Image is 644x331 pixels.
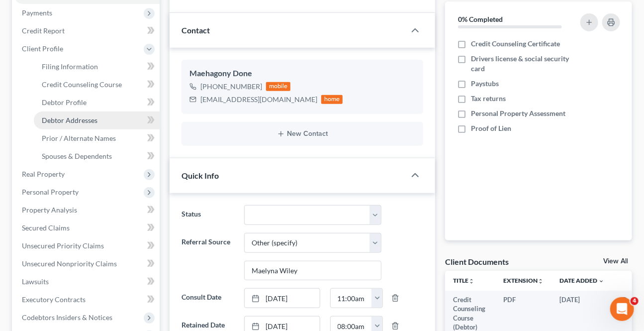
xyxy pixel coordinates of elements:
span: Prior / Alternate Names [42,134,116,142]
span: Property Analysis [22,206,77,214]
span: Payments [22,8,52,17]
span: Client Profile [22,44,63,53]
a: Spouses & Dependents [34,147,160,165]
span: Drivers license & social security card [471,54,577,74]
span: Unsecured Nonpriority Claims [22,259,117,268]
span: Credit Report [22,26,65,35]
a: Debtor Profile [34,94,160,111]
a: Unsecured Nonpriority Claims [14,255,160,273]
span: Secured Claims [22,223,70,232]
a: Secured Claims [14,219,160,237]
a: Titleunfold_more [453,277,474,284]
span: Personal Property Assessment [471,109,565,118]
input: Other Referral Source [245,261,380,280]
span: Tax returns [471,94,506,104]
label: Referral Source [177,233,240,281]
span: Lawsuits [22,277,49,286]
iframe: Intercom live chat [610,297,634,321]
span: Unsecured Priority Claims [22,241,104,250]
div: home [321,95,343,104]
i: unfold_more [538,278,544,284]
span: Executory Contracts [22,295,86,304]
i: unfold_more [468,278,474,284]
span: Proof of Lien [471,123,511,133]
a: [DATE] [245,289,319,308]
div: Maehagony Done [189,68,415,80]
a: Filing Information [34,58,160,76]
i: expand_more [598,278,604,284]
a: Date Added expand_more [559,277,604,284]
span: Credit Counseling Certificate [471,39,560,49]
strong: 0% Completed [458,15,503,23]
span: Spouses & Dependents [42,152,112,160]
span: Filing Information [42,62,98,71]
a: Executory Contracts [14,291,160,309]
span: Quick Info [182,171,219,180]
a: Lawsuits [14,273,160,291]
div: [EMAIL_ADDRESS][DOMAIN_NAME] [200,95,317,105]
input: -- : -- [331,289,372,308]
span: 4 [631,297,639,305]
span: Real Property [22,170,65,178]
span: Credit Counseling Course [42,80,122,89]
div: Client Documents [445,256,509,267]
span: Contact [182,25,210,35]
span: Debtor Profile [42,98,87,107]
a: View All [603,258,628,265]
a: Prior / Alternate Names [34,129,160,147]
label: Status [177,205,240,225]
div: [PHONE_NUMBER] [200,82,262,92]
span: Codebtors Insiders & Notices [22,313,112,322]
a: Property Analysis [14,201,160,219]
a: Extensionunfold_more [503,277,544,284]
a: Credit Counseling Course [34,76,160,94]
span: Debtor Addresses [42,116,97,124]
div: mobile [266,82,291,91]
a: Credit Report [14,22,160,40]
span: Paystubs [471,79,499,89]
label: Consult Date [177,288,240,308]
a: Unsecured Priority Claims [14,237,160,255]
span: Personal Property [22,188,79,196]
button: New Contact [189,130,415,138]
a: Debtor Addresses [34,111,160,129]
